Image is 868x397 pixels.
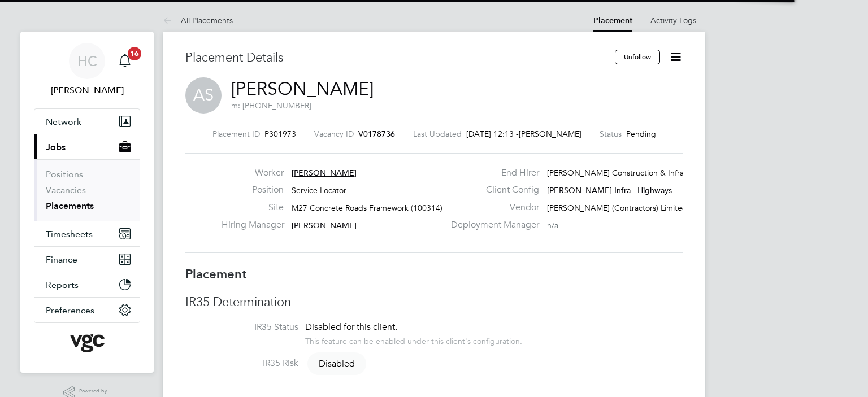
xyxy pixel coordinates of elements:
[547,168,698,178] span: [PERSON_NAME] Construction & Infrast…
[212,129,260,139] label: Placement ID
[46,185,86,195] a: Vacancies
[600,129,622,139] label: Status
[34,159,140,221] div: Jobs
[46,280,79,290] span: Reports
[46,142,66,152] span: Jobs
[231,78,374,100] a: [PERSON_NAME]
[292,185,346,195] span: Service Locator
[650,15,696,25] a: Activity Logs
[264,129,296,139] span: P301973
[185,294,683,311] h3: IR35 Determination
[185,77,222,114] span: AS
[222,167,284,179] label: Worker
[34,84,140,97] span: Heena Chatrath
[79,386,111,396] span: Powered by
[46,200,94,211] a: Placements
[519,129,581,139] span: [PERSON_NAME]
[46,305,94,316] span: Preferences
[292,168,357,178] span: [PERSON_NAME]
[305,333,522,346] div: This feature can be enabled under this client's configuration.
[547,220,558,230] span: n/a
[307,352,366,375] span: Disabled
[444,184,539,196] label: Client Config
[77,54,97,68] span: HC
[292,203,442,213] span: M27 Concrete Roads Framework (100314)
[358,129,395,139] span: V0178736
[305,321,397,333] span: Disabled for this client.
[314,129,354,139] label: Vacancy ID
[34,272,140,297] button: Reports
[34,298,140,322] button: Preferences
[547,203,687,213] span: [PERSON_NAME] (Contractors) Limited
[46,169,83,180] a: Positions
[222,184,284,196] label: Position
[34,109,140,134] button: Network
[547,185,672,195] span: [PERSON_NAME] Infra - Highways
[163,15,233,25] a: All Placements
[231,101,311,111] span: m: [PHONE_NUMBER]
[34,247,140,272] button: Finance
[444,167,539,179] label: End Hirer
[114,43,136,79] a: 16
[34,334,140,352] a: Go to home page
[34,43,140,97] a: HC[PERSON_NAME]
[222,202,284,213] label: Site
[593,16,632,25] a: Placement
[70,334,105,352] img: vgcgroup-logo-retina.png
[46,254,77,265] span: Finance
[626,129,656,139] span: Pending
[444,202,539,213] label: Vendor
[34,134,140,159] button: Jobs
[444,219,539,231] label: Deployment Manager
[34,221,140,246] button: Timesheets
[292,220,357,230] span: [PERSON_NAME]
[413,129,462,139] label: Last Updated
[185,267,247,282] b: Placement
[46,229,93,239] span: Timesheets
[185,357,298,369] label: IR35 Risk
[128,47,141,60] span: 16
[46,116,81,127] span: Network
[466,129,519,139] span: [DATE] 12:13 -
[222,219,284,231] label: Hiring Manager
[185,321,298,333] label: IR35 Status
[20,32,154,373] nav: Main navigation
[615,50,660,64] button: Unfollow
[185,50,606,66] h3: Placement Details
